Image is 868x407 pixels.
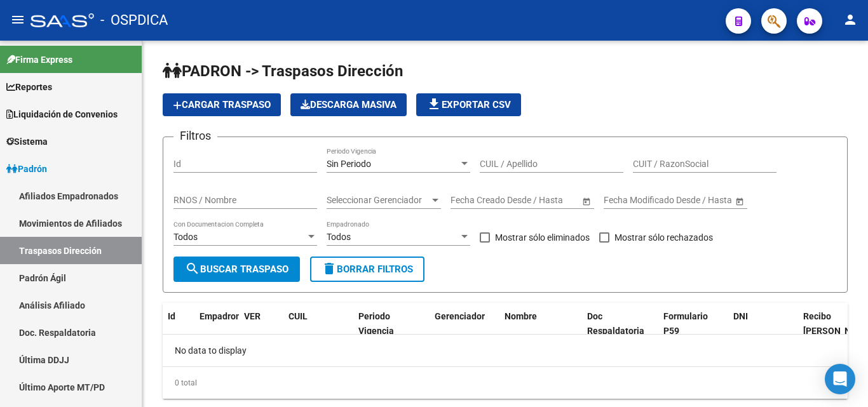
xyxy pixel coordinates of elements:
[582,303,658,359] datatable-header-cell: Doc Respaldatoria
[173,232,198,242] span: Todos
[327,159,371,169] span: Sin Periodo
[6,80,52,94] span: Reportes
[6,135,48,149] span: Sistema
[6,107,118,121] span: Liquidación de Convenios
[163,93,281,116] button: Cargar Traspaso
[163,367,848,399] div: 0 total
[495,230,590,245] span: Mostrar sólo eliminados
[310,257,424,282] button: Borrar Filtros
[163,335,848,366] div: No data to display
[322,264,413,275] span: Borrar Filtros
[416,93,521,116] button: Exportar CSV
[426,99,511,110] span: Exportar CSV
[239,303,283,359] datatable-header-cell: VER
[327,232,351,242] span: Todos
[353,303,430,359] datatable-header-cell: Periodo Vigencia
[505,311,537,321] span: Nombre
[163,303,194,359] datatable-header-cell: Id
[327,195,430,206] span: Seleccionar Gerenciador
[173,257,300,282] button: Buscar Traspaso
[501,195,563,206] input: End date
[6,162,47,176] span: Padrón
[100,6,168,34] span: - OSPDICA
[10,12,25,27] mat-icon: menu
[663,311,708,336] span: Formulario P59
[426,97,442,112] mat-icon: file_download
[499,303,582,359] datatable-header-cell: Nombre
[825,364,855,394] div: Open Intercom Messenger
[173,127,217,145] h3: Filtros
[733,311,748,321] span: DNI
[185,264,288,275] span: Buscar Traspaso
[451,195,490,206] input: Start date
[168,311,175,321] span: Id
[430,303,499,359] datatable-header-cell: Gerenciador
[200,311,256,321] span: Empadronado
[658,303,728,359] datatable-header-cell: Formulario P59
[283,303,353,359] datatable-header-cell: CUIL
[163,62,403,80] span: PADRON -> Traspasos Dirección
[587,311,644,336] span: Doc Respaldatoria
[614,230,713,245] span: Mostrar sólo rechazados
[798,303,868,359] datatable-header-cell: Recibo de Sueldo
[654,195,716,206] input: End date
[244,311,261,321] span: VER
[301,99,397,110] span: Descarga Masiva
[185,261,200,276] mat-icon: search
[604,195,643,206] input: Start date
[173,99,271,110] span: Cargar Traspaso
[580,194,593,208] button: Open calendar
[843,12,858,27] mat-icon: person
[290,93,407,116] app-download-masive: Descarga masiva de comprobantes (adjuntos)
[733,194,746,208] button: Open calendar
[290,93,407,116] button: Descarga Masiva
[194,303,239,359] datatable-header-cell: Empadronado
[435,311,485,321] span: Gerenciador
[322,261,337,276] mat-icon: delete
[6,53,72,67] span: Firma Express
[358,311,394,336] span: Periodo Vigencia
[288,311,308,321] span: CUIL
[728,303,798,359] datatable-header-cell: DNI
